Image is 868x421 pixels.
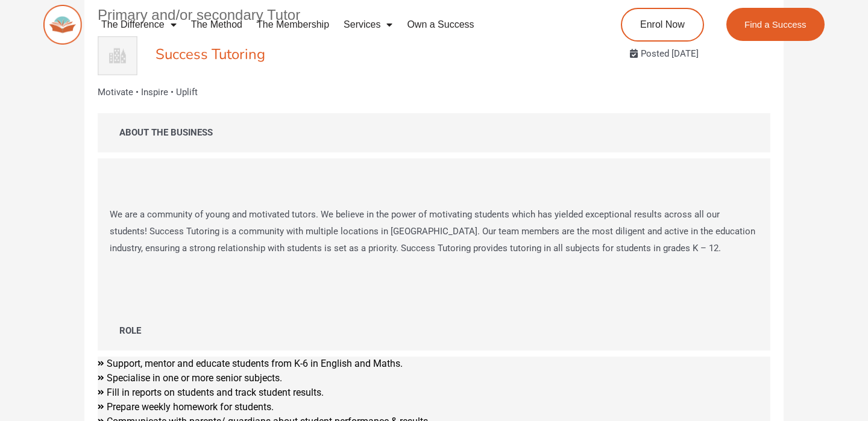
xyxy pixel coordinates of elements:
[744,20,807,29] span: Find a Success
[98,84,770,101] p: Motivate • Inspire • Uplift
[94,11,576,39] nav: Menu
[98,400,770,414] li: Prepare weekly homework for students.
[336,11,400,39] a: Services
[98,357,770,371] li: Support, mentor and educate students from K-6 in English and Maths.
[726,8,825,41] a: Find a Success
[119,127,213,138] strong: ABOUT THE BUSINESS
[119,325,141,336] strong: ROLE
[640,20,685,30] span: Enrol Now
[400,11,481,39] a: Own a Success
[621,8,704,42] a: Enrol Now
[98,385,770,400] li: Fill in reports on students and track student results.
[184,11,250,39] a: The Method
[94,11,184,39] a: The Difference
[98,371,770,385] li: Specialise in one or more senior subjects.
[98,195,770,269] p: We are a community of young and motivated tutors. We believe in the power of motivating students ...
[250,11,336,39] a: The Membership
